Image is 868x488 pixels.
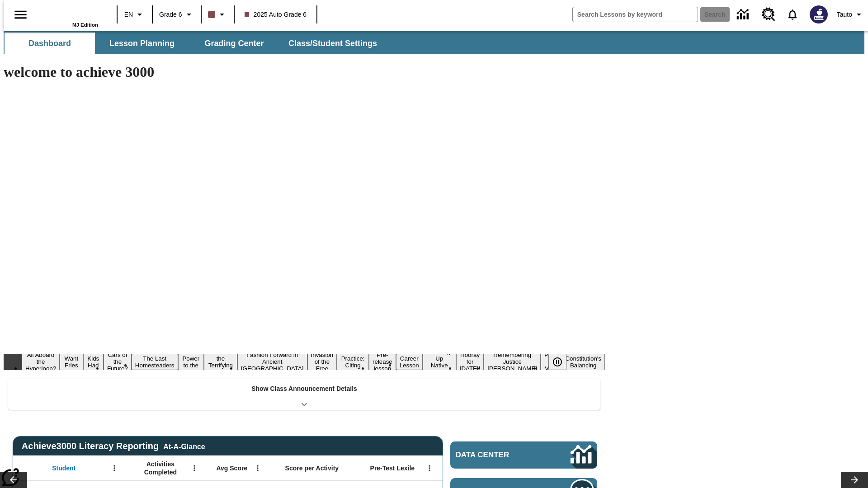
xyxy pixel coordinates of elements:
button: Class color is dark brown. Change class color [204,6,231,23]
button: Slide 8 Fashion Forward in Ancient Rome [237,350,307,373]
button: Slide 6 Solar Power to the People [178,347,204,377]
span: Score per Activity [285,464,339,472]
button: Dashboard [5,33,95,54]
button: Open Menu [108,461,121,475]
img: Avatar [810,5,828,23]
div: SubNavbar [4,31,864,54]
button: Open Menu [188,461,201,475]
span: Class/Student Settings [288,38,377,49]
button: Select a new avatar [804,3,833,26]
button: Open side menu [7,1,34,28]
button: Slide 16 Point of View [541,350,561,373]
span: Pre-Test Lexile [370,464,415,472]
button: Open Menu [423,461,436,475]
button: Slide 1 All Aboard the Hyperloop? [22,350,60,373]
span: Data Center [456,450,540,460]
span: Avg Score [216,464,247,472]
span: Dashboard [28,38,71,49]
h1: welcome to achieve 3000 [4,64,605,80]
span: Lesson Planning [109,38,175,49]
button: Slide 4 Cars of the Future? [104,350,132,373]
button: Open Menu [251,461,264,475]
button: Slide 10 Mixed Practice: Citing Evidence [337,347,369,377]
a: Notifications [781,3,804,26]
span: Activities Completed [131,460,190,476]
button: Slide 13 Cooking Up Native Traditions [423,347,456,377]
button: Pause [548,354,566,370]
span: Tauto [837,10,852,19]
button: Lesson carousel, Next [841,472,868,488]
span: Student [52,464,75,472]
span: 2025 Auto Grade 6 [245,10,307,19]
div: Pause [548,354,576,370]
button: Slide 5 The Last Homesteaders [132,354,178,370]
span: EN [124,10,133,19]
span: Grading Center [204,38,264,49]
p: Show Class Announcement Details [251,384,357,394]
button: Language: EN, Select a language [120,6,149,23]
a: Resource Center, Will open in new tab [756,2,781,27]
div: At-A-Glance [163,441,205,451]
a: Data Center [731,2,756,27]
button: Lesson Planning [97,33,187,54]
span: Achieve3000 Literacy Reporting [22,441,205,451]
button: Slide 11 Pre-release lesson [369,350,396,373]
div: SubNavbar [4,33,385,54]
span: Grade 6 [159,10,182,19]
span: NJ Edition [72,22,98,28]
input: search field [573,7,698,22]
button: Class/Student Settings [281,33,384,54]
button: Profile/Settings [833,6,868,23]
a: Home [39,4,98,22]
button: Slide 7 Attack of the Terrifying Tomatoes [204,347,237,377]
div: Show Class Announcement Details [8,379,600,410]
button: Slide 17 The Constitution's Balancing Act [561,347,605,377]
a: Data Center [450,441,597,469]
div: Home [39,3,98,28]
button: Slide 3 Dirty Jobs Kids Had To Do [83,340,104,384]
button: Slide 2 Do You Want Fries With That? [60,340,83,384]
button: Grade: Grade 6, Select a grade [156,6,198,23]
button: Slide 14 Hooray for Constitution Day! [456,350,484,373]
button: Slide 12 Career Lesson [396,354,423,370]
button: Grading Center [189,33,279,54]
button: Slide 15 Remembering Justice O'Connor [484,350,541,373]
button: Slide 9 The Invasion of the Free CD [307,343,337,380]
